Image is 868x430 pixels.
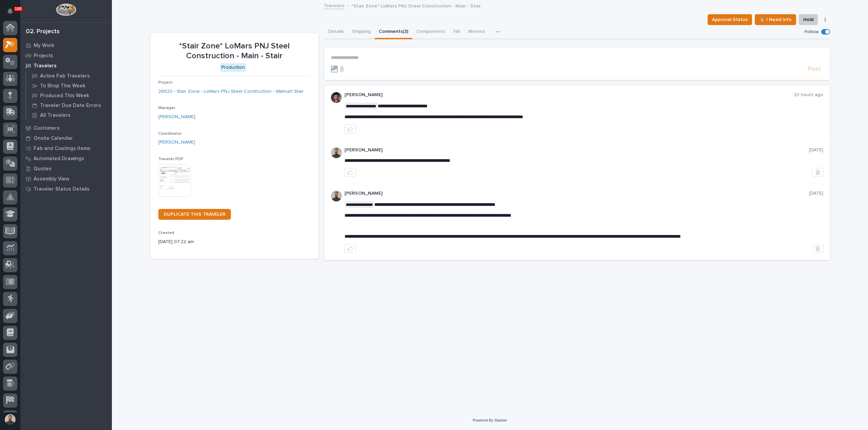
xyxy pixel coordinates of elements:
[26,81,112,90] a: To Shop This Week
[158,113,195,121] a: [PERSON_NAME]
[8,8,17,19] div: Notifications100
[412,25,449,39] button: Components
[40,83,85,89] p: To Shop This Week
[158,132,182,136] span: Coordinator
[40,103,101,109] p: Traveler Due Date Errors
[755,14,796,25] button: ⏳ I Need Info
[803,16,813,24] span: Hold
[26,28,60,36] div: 02. Projects
[158,157,183,161] span: Traveler PDF
[473,418,507,422] a: Powered By Stacker
[324,25,348,39] button: Details
[344,168,356,177] button: like this post
[34,146,91,152] p: Fab and Coatings Items
[331,92,342,103] img: ROij9lOReuV7WqYxWfnW
[34,43,54,49] p: My Work
[34,53,53,59] p: Projects
[26,91,112,100] a: Produced This Week
[20,40,112,50] a: My Work
[20,153,112,164] a: Automated Drawings
[712,16,748,24] span: Approval Status
[26,110,112,120] a: All Travelers
[344,191,809,196] p: [PERSON_NAME]
[56,3,76,16] img: Workspace Logo
[34,156,84,162] p: Automated Drawings
[34,166,52,172] p: Quotes
[20,123,112,133] a: Customers
[708,14,752,25] button: Approval Status
[759,16,792,24] span: ⏳ I Need Info
[34,135,73,142] p: Onsite Calendar
[3,4,17,18] button: Notifications
[26,101,112,110] a: Traveler Due Date Errors
[220,63,246,72] div: Production
[40,112,71,119] p: All Travelers
[26,71,112,81] a: Active Fab Travelers
[158,81,173,85] span: Project
[164,212,225,217] span: DUPLICATE THIS TRAVELER
[20,174,112,184] a: Assembly View
[809,147,823,153] p: [DATE]
[464,25,489,39] button: Metrics
[158,139,195,146] a: [PERSON_NAME]
[344,244,356,253] button: like this post
[348,25,375,39] button: Shipping
[20,61,112,71] a: Travelers
[805,29,818,35] p: Follow
[40,93,89,99] p: Produced This Week
[15,6,22,11] p: 100
[449,25,464,39] button: FAI
[34,63,57,69] p: Travelers
[344,125,356,133] button: like this post
[158,106,175,110] span: Manager
[158,41,311,61] p: *Stair Zone* LoMars PNJ Steel Construction - Main - Stair
[352,2,481,9] p: *Stair Zone* LoMars PNJ Steel Construction - Main - Stair
[3,412,17,427] button: users-avatar
[158,238,311,245] p: [DATE] 07:22 am
[20,184,112,194] a: Traveler Status Details
[20,164,112,174] a: Quotes
[158,209,231,220] a: DUPLICATE THIS TRAVELER
[344,147,809,153] p: [PERSON_NAME]
[799,14,818,25] button: Hold
[794,92,823,98] p: 20 hours ago
[34,176,69,182] p: Assembly View
[158,88,304,95] a: 26820 - Stair Zone - LoMars PNJ Steel Construction - Walmart Stair
[20,133,112,143] a: Onsite Calendar
[20,143,112,153] a: Fab and Coatings Items
[158,231,174,235] span: Created
[805,65,823,73] button: Post
[40,73,90,79] p: Active Fab Travelers
[344,92,794,98] p: [PERSON_NAME]
[34,186,90,192] p: Traveler Status Details
[812,168,823,177] button: Delete post
[20,50,112,61] a: Projects
[331,147,342,158] img: AATXAJw4slNr5ea0WduZQVIpKGhdapBAGQ9xVsOeEvl5=s96-c
[375,25,412,39] button: Comments (3)
[808,65,821,73] span: Post
[809,191,823,196] p: [DATE]
[34,125,60,131] p: Customers
[331,191,342,201] img: AATXAJw4slNr5ea0WduZQVIpKGhdapBAGQ9xVsOeEvl5=s96-c
[324,1,344,9] a: Travelers
[812,244,823,253] button: Delete post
